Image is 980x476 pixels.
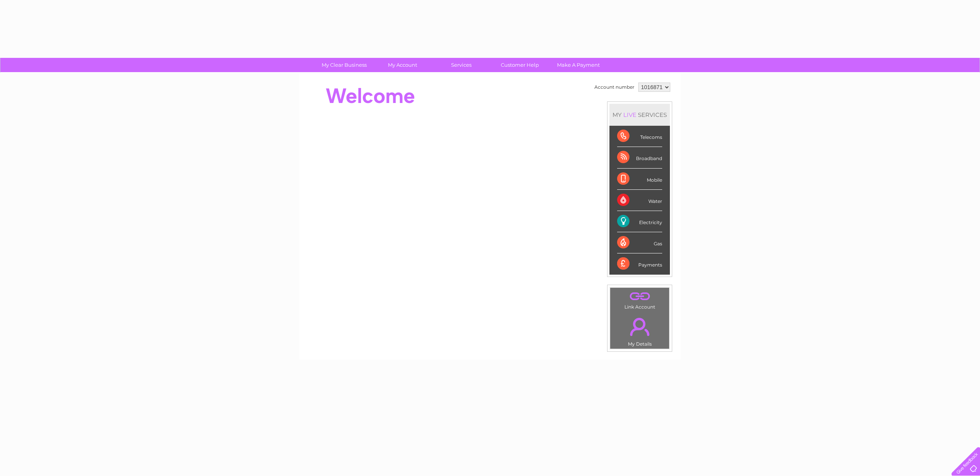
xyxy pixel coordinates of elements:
div: LIVE [622,111,638,118]
a: Services [430,58,493,72]
a: . [612,313,667,340]
td: My Details [610,311,670,349]
a: Customer Help [488,58,552,72]
td: Link Account [610,287,670,312]
div: Electricity [617,211,662,232]
div: Payments [617,253,662,274]
a: . [612,290,667,303]
div: Broadband [617,147,662,168]
td: Account number [592,81,636,94]
div: MY SERVICES [609,104,670,126]
a: My Clear Business [312,58,376,72]
div: Gas [617,232,662,253]
div: Water [617,190,662,211]
a: Make A Payment [547,58,610,72]
a: My Account [371,58,435,72]
div: Telecoms [617,126,662,147]
div: Mobile [617,169,662,190]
